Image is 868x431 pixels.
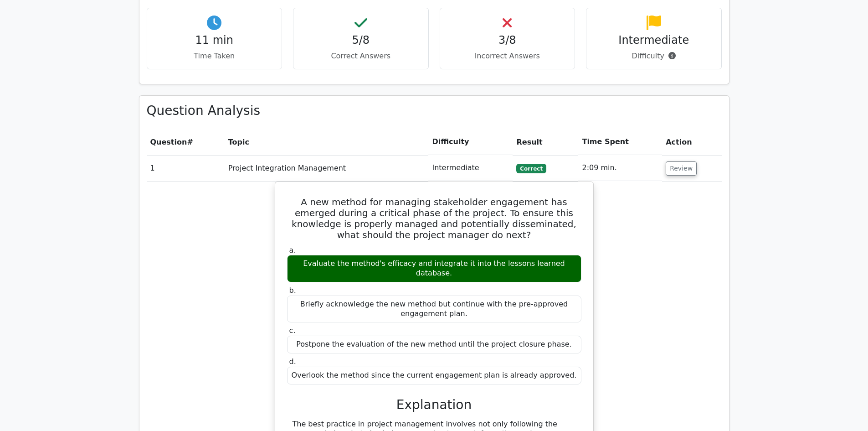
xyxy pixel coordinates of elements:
td: 2:09 min. [578,155,662,181]
th: # [147,129,225,155]
th: Topic [225,129,429,155]
p: Time Taken [154,51,275,62]
th: Result [513,129,578,155]
h4: Intermediate [594,34,714,47]
span: b. [289,286,296,295]
p: Incorrect Answers [447,51,568,62]
p: Difficulty [594,51,714,62]
p: Correct Answers [301,51,421,62]
span: d. [289,357,296,366]
span: a. [289,246,296,254]
span: c. [289,326,296,335]
div: Overlook the method since the current engagement plan is already approved. [287,367,581,384]
h4: 3/8 [447,34,568,47]
span: Correct [516,164,546,173]
h5: A new method for managing stakeholder engagement has emerged during a critical phase of the proje... [286,197,582,240]
div: Postpone the evaluation of the new method until the project closure phase. [287,336,581,353]
span: Question [150,138,187,146]
h4: 11 min [154,34,275,47]
th: Difficulty [428,129,513,155]
td: Intermediate [428,155,513,181]
h3: Question Analysis [147,103,722,119]
td: Project Integration Management [225,155,429,181]
div: Briefly acknowledge the new method but continue with the pre-approved engagement plan. [287,296,581,323]
h3: Explanation [293,397,576,413]
td: 1 [147,155,225,181]
div: Evaluate the method's efficacy and integrate it into the lessons learned database. [287,255,581,282]
h4: 5/8 [301,34,421,47]
th: Action [662,129,721,155]
button: Review [666,161,697,176]
th: Time Spent [578,129,662,155]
